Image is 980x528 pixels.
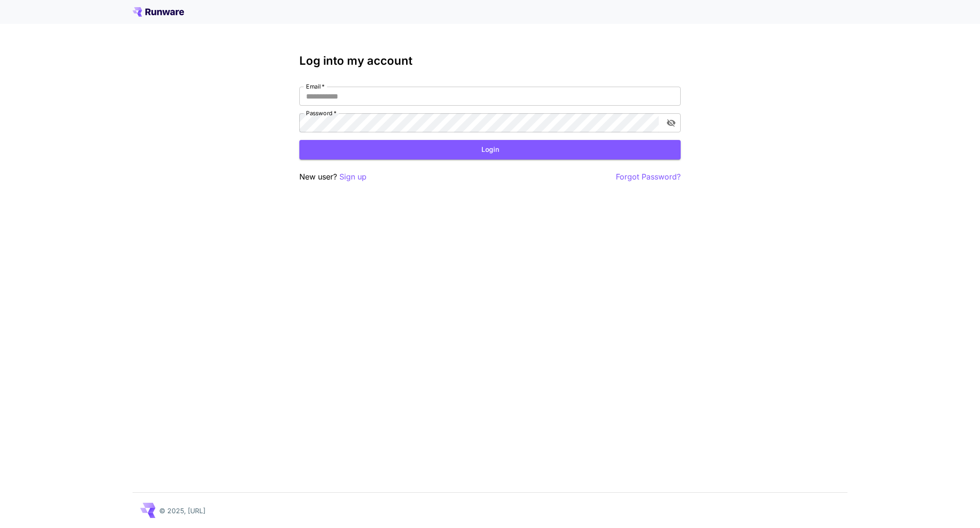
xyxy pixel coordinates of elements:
[306,109,337,117] label: Password
[299,171,367,183] p: New user?
[306,82,325,90] label: Email
[299,54,681,68] h3: Log into my account
[159,506,205,516] p: © 2025, [URL]
[339,171,367,183] button: Sign up
[616,171,681,183] button: Forgot Password?
[663,114,680,131] button: toggle password visibility
[299,140,681,159] button: Login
